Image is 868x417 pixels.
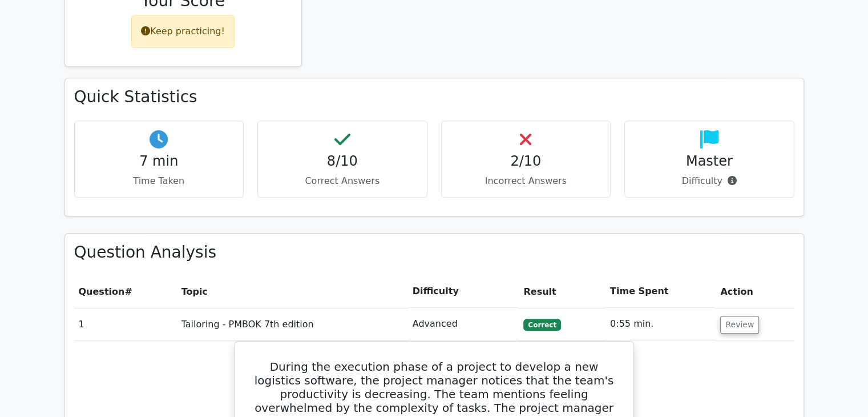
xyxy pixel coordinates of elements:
[74,275,177,308] th: #
[177,308,408,340] td: Tailoring - PMBOK 7th edition
[177,275,408,308] th: Topic
[408,275,519,308] th: Difficulty
[267,153,418,170] h4: 8/10
[605,275,716,308] th: Time Spent
[79,286,125,297] span: Question
[523,319,560,330] span: Correct
[720,316,759,334] button: Review
[131,15,235,48] div: Keep practicing!
[605,308,716,340] td: 0:55 min.
[451,153,601,170] h4: 2/10
[74,308,177,340] td: 1
[408,308,519,340] td: Advanced
[84,174,235,188] p: Time Taken
[519,275,605,308] th: Result
[267,174,418,188] p: Correct Answers
[451,174,601,188] p: Incorrect Answers
[716,275,794,308] th: Action
[634,153,785,170] h4: Master
[84,153,235,170] h4: 7 min
[74,87,794,107] h3: Quick Statistics
[74,243,794,262] h3: Question Analysis
[634,174,785,188] p: Difficulty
